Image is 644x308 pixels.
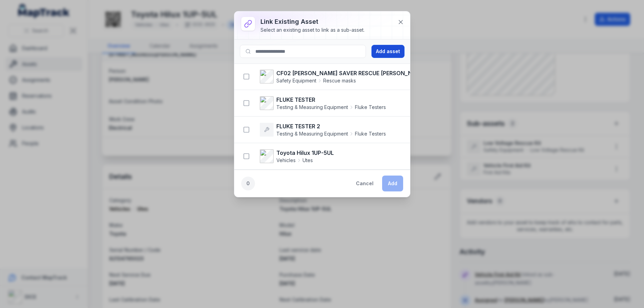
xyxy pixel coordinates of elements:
span: Fluke Testers [355,130,386,137]
div: Select an existing asset to link as a sub-asset. [260,27,365,33]
span: Fluke Testers [355,104,386,111]
h3: Link existing asset [260,17,365,27]
span: Safety Equipment [276,77,316,84]
span: Rescue masks [323,77,356,84]
strong: CF02 [PERSON_NAME] SAVER RESCUE [PERSON_NAME] [276,69,426,77]
button: Add asset [371,45,405,58]
span: Testing & Measuring Equipment [276,104,348,111]
div: 0 [241,177,255,190]
span: Testing & Measuring Equipment [276,130,348,137]
strong: FLUKE TESTER 2 [276,122,386,130]
span: Utes [303,157,313,164]
button: Cancel [350,176,379,191]
strong: Toyota Hilux 1UP-5UL [276,149,334,157]
span: Vehicles [276,157,296,164]
strong: FLUKE TESTER [276,96,386,104]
